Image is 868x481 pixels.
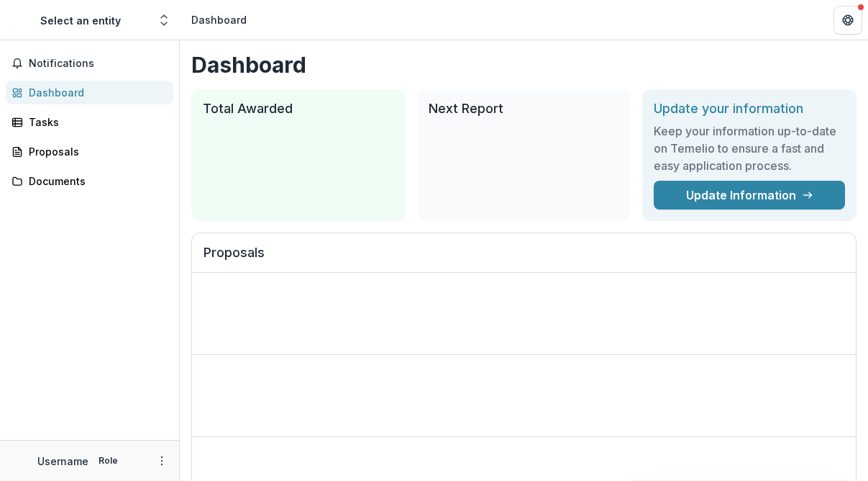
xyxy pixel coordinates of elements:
div: Dashboard [191,12,247,27]
span: Notifications [29,58,168,70]
h2: Update your information [654,101,845,117]
nav: breadcrumb [186,9,252,30]
button: More [153,452,170,469]
div: Tasks [29,114,162,130]
h1: Dashboard [191,52,856,78]
a: Dashboard [6,81,173,104]
button: Notifications [6,52,173,75]
div: Dashboard [29,85,162,100]
div: Select an entity [40,13,121,28]
button: Open entity switcher [154,6,174,35]
a: Proposals [6,140,173,163]
h2: Proposals [204,245,844,272]
div: Proposals [29,144,162,159]
h3: Keep your information up-to-date on Temelio to ensure a fast and easy application process. [654,122,845,174]
p: Username [37,454,88,469]
a: Documents [6,169,173,193]
p: Role [94,454,122,467]
h2: Next Report [429,101,620,117]
button: Get Help [833,6,862,35]
h2: Total Awarded [203,101,394,117]
a: Update Information [654,181,845,210]
div: Documents [29,174,162,189]
a: Tasks [6,110,173,134]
